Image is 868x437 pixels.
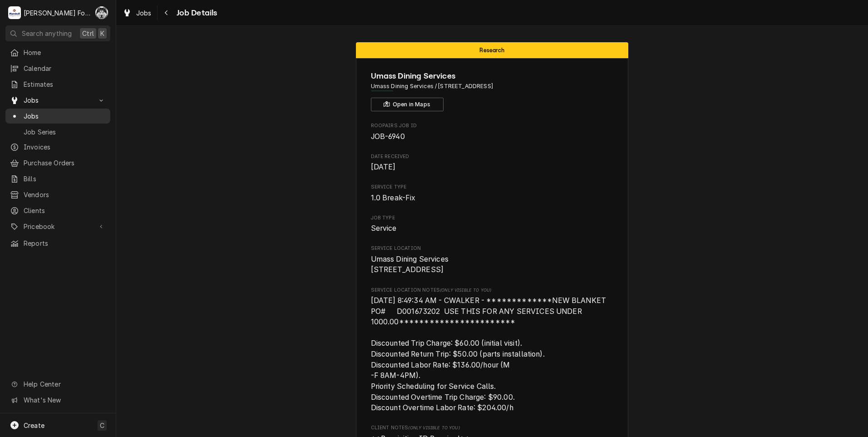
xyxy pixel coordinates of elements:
[24,158,106,168] span: Purchase Orders
[24,111,106,121] span: Jobs
[371,214,614,234] div: Job Type
[371,295,614,413] span: [object Object]
[24,379,105,389] span: Help Center
[5,124,110,139] a: Job Series
[24,174,106,184] span: Bills
[371,424,614,432] span: Client Notes
[95,6,108,19] div: Chris Murphy (103)'s Avatar
[24,238,106,248] span: Reports
[356,42,628,58] div: Status
[371,214,614,222] span: Job Type
[371,287,614,413] div: [object Object]
[24,422,44,429] span: Create
[371,223,614,234] span: Job Type
[371,153,614,160] span: Date Received
[5,93,110,108] a: Go to Jobs
[5,219,110,234] a: Go to Pricebook
[371,162,614,173] span: Date Received
[5,392,110,407] a: Go to What's New
[24,395,105,405] span: What's New
[371,70,614,82] span: Name
[5,377,110,392] a: Go to Help Center
[24,127,106,137] span: Job Series
[136,8,152,18] span: Jobs
[371,296,608,412] span: [DATE] 8:49:34 AM - CWALKER - *************NEW BLANKET PO# D001673202 USE THIS FOR ANY SERVICES U...
[5,171,110,186] a: Bills
[371,122,614,142] div: Roopairs Job ID
[5,61,110,76] a: Calendar
[371,245,614,252] span: Service Location
[5,109,110,124] a: Jobs
[24,142,106,152] span: Invoices
[5,155,110,170] a: Purchase Orders
[5,77,110,92] a: Estimates
[371,194,416,202] span: 1.0 Break-Fix
[371,122,614,129] span: Roopairs Job ID
[24,222,92,231] span: Pricebook
[371,132,405,141] span: JOB-6940
[371,193,614,204] span: Service Type
[371,184,614,191] span: Service Type
[371,131,614,142] span: Roopairs Job ID
[440,288,491,293] span: (Only Visible to You)
[371,82,614,90] span: Address
[24,64,106,73] span: Calendar
[5,25,110,41] button: Search anythingCtrlK
[174,7,217,19] span: Job Details
[371,255,449,274] span: Umass Dining Services [STREET_ADDRESS]
[371,287,614,294] span: Service Location Notes
[408,425,459,430] span: (Only Visible to You)
[100,29,104,38] span: K
[82,29,94,38] span: Ctrl
[371,184,614,203] div: Service Type
[5,139,110,154] a: Invoices
[24,95,92,105] span: Jobs
[5,236,110,251] a: Reports
[5,45,110,60] a: Home
[371,153,614,173] div: Date Received
[24,48,106,57] span: Home
[371,224,397,233] span: Service
[8,6,21,19] div: M
[24,79,106,89] span: Estimates
[24,206,106,215] span: Clients
[8,6,21,19] div: Marshall Food Equipment Service's Avatar
[371,254,614,275] span: Service Location
[159,5,174,20] button: Navigate back
[24,8,90,18] div: [PERSON_NAME] Food Equipment Service
[22,29,72,38] span: Search anything
[371,70,614,111] div: Client Information
[5,187,110,202] a: Vendors
[371,98,444,111] button: Open in Maps
[100,421,104,430] span: C
[5,203,110,218] a: Clients
[479,47,504,53] span: Research
[119,5,155,20] a: Jobs
[371,245,614,275] div: Service Location
[24,190,106,199] span: Vendors
[95,6,108,19] div: C(
[371,163,396,171] span: [DATE]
